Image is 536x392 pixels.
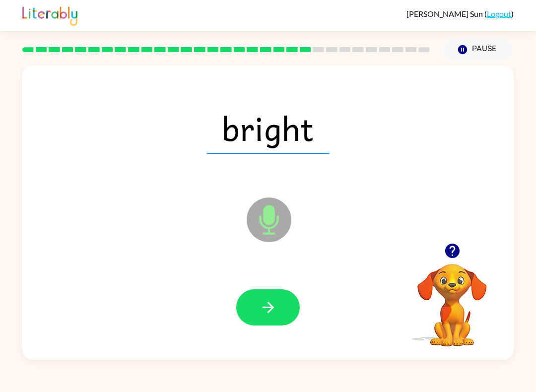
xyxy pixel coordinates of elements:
span: bright [207,102,329,154]
video: Your browser must support playing .mp4 files to use Literably. Please try using another browser. [402,249,502,348]
span: [PERSON_NAME] Sun [406,9,484,18]
div: ( ) [406,9,514,18]
button: Pause [442,38,514,61]
a: Logout [487,9,511,18]
img: Literably [22,4,77,26]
